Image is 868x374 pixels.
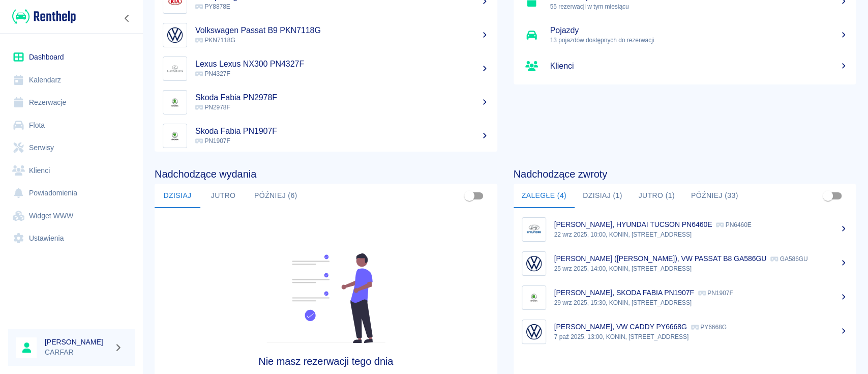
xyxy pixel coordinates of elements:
[550,61,848,71] h5: Klienci
[575,184,631,208] button: Dzisiaj (1)
[155,168,497,180] h4: Nadchodzące wydania
[554,220,712,228] p: [PERSON_NAME], HYUNDAI TUCSON PN6460E
[770,255,807,263] p: GA586GU
[195,104,230,111] span: PN2978F
[155,52,497,85] a: ImageLexus Lexus NX300 PN4327F PN4327F
[195,37,235,44] span: PKN7118G
[460,186,479,206] span: Pokaż przypisane tylko do mnie
[691,324,727,331] p: PY6668G
[195,70,230,77] span: PN4327F
[683,184,746,208] button: Później (33)
[8,114,135,137] a: Flota
[155,119,497,153] a: ImageSkoda Fabia PN1907F PN1907F
[45,337,110,347] h6: [PERSON_NAME]
[550,25,848,36] h5: Pojazdy
[554,230,848,239] p: 22 wrz 2025, 10:00, KONIN, [STREET_ADDRESS]
[165,93,185,112] img: Image
[195,3,230,10] span: PY8878E
[514,184,575,208] button: Zaległe (4)
[554,289,694,297] p: [PERSON_NAME], SKODA FABIA PN1907F
[524,220,544,239] img: Image
[165,59,185,78] img: Image
[8,159,135,182] a: Klienci
[8,227,135,250] a: Ustawienia
[550,2,848,11] p: 55 rezerwacji w tym miesiącu
[165,25,185,45] img: Image
[45,347,110,358] p: CARFAR
[8,136,135,159] a: Serwisy
[246,184,306,208] button: Później (6)
[716,221,751,228] p: PN6460E
[165,126,185,146] img: Image
[554,264,848,273] p: 25 wrz 2025, 14:00, KONIN, [STREET_ADDRESS]
[524,322,544,341] img: Image
[155,18,497,52] a: ImageVolkswagen Passat B9 PKN7118G PKN7118G
[119,12,135,25] button: Zwiń nawigację
[554,323,687,331] p: [PERSON_NAME], VW CADDY PY6668G
[195,126,489,136] h5: Skoda Fabia PN1907F
[8,8,76,25] a: Renthelp logo
[514,314,856,349] a: Image[PERSON_NAME], VW CADDY PY6668G PY6668G7 paź 2025, 13:00, KONIN, [STREET_ADDRESS]
[12,8,76,25] img: Renthelp logo
[698,290,733,297] p: PN1907F
[514,246,856,280] a: Image[PERSON_NAME] ([PERSON_NAME]), VW PASSAT B8 GA586GU GA586GU25 wrz 2025, 14:00, KONIN, [STREE...
[818,186,837,206] span: Pokaż przypisane tylko do mnie
[8,46,135,69] a: Dashboard
[514,168,856,180] h4: Nadchodzące zwroty
[195,25,489,36] h5: Volkswagen Passat B9 PKN7118G
[195,59,489,69] h5: Lexus Lexus NX300 PN4327F
[200,184,246,208] button: Jutro
[514,280,856,314] a: Image[PERSON_NAME], SKODA FABIA PN1907F PN1907F29 wrz 2025, 15:30, KONIN, [STREET_ADDRESS]
[155,85,497,119] a: ImageSkoda Fabia PN2978F PN2978F
[554,298,848,307] p: 29 wrz 2025, 15:30, KONIN, [STREET_ADDRESS]
[8,182,135,205] a: Powiadomienia
[550,36,848,45] p: 13 pojazdów dostępnych do rezerwacji
[155,184,200,208] button: Dzisiaj
[8,205,135,227] a: Widget WWW
[514,212,856,246] a: Image[PERSON_NAME], HYUNDAI TUCSON PN6460E PN6460E22 wrz 2025, 10:00, KONIN, [STREET_ADDRESS]
[524,254,544,273] img: Image
[514,18,856,52] a: Pojazdy13 pojazdów dostępnych do rezerwacji
[8,91,135,114] a: Rezerwacje
[260,253,392,343] img: Fleet
[195,137,230,145] span: PN1907F
[8,69,135,92] a: Kalendarz
[195,93,489,103] h5: Skoda Fabia PN2978F
[197,355,454,367] h4: Nie masz rezerwacji tego dnia
[514,52,856,80] a: Klienci
[524,288,544,307] img: Image
[554,332,848,341] p: 7 paź 2025, 13:00, KONIN, [STREET_ADDRESS]
[554,254,767,263] p: [PERSON_NAME] ([PERSON_NAME]), VW PASSAT B8 GA586GU
[630,184,682,208] button: Jutro (1)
